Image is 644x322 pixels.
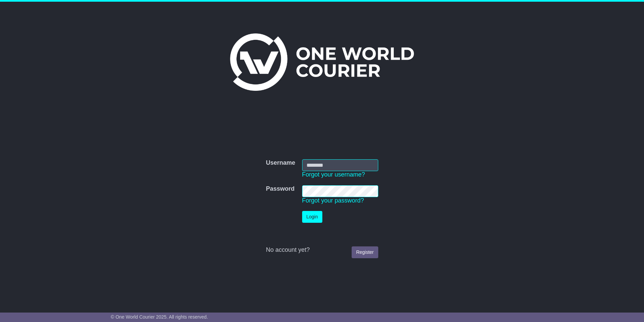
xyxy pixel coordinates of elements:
a: Register [352,246,378,258]
div: No account yet? [266,246,378,254]
label: Password [266,185,294,193]
img: One World [230,33,414,91]
a: Forgot your username? [302,171,365,178]
label: Username [266,159,295,167]
a: Forgot your password? [302,197,364,204]
button: Login [302,211,322,223]
span: © One World Courier 2025. All rights reserved. [111,314,208,320]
